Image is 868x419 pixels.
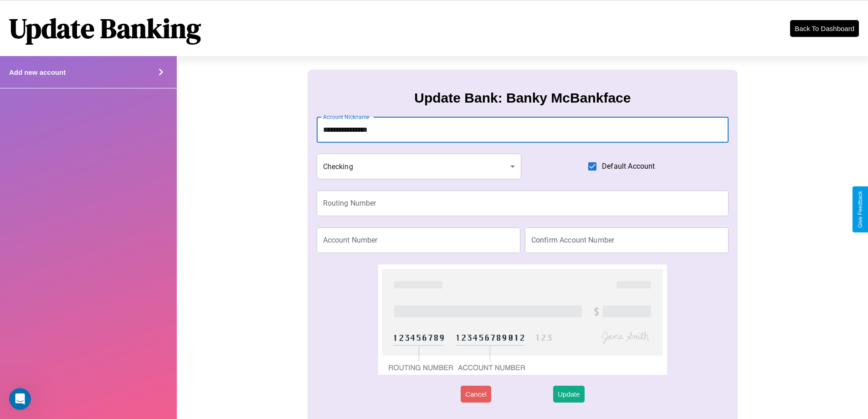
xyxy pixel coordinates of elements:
img: check [378,264,667,375]
button: Cancel [461,386,491,403]
span: Default Account [602,161,655,172]
h3: Update Bank: Banky McBankface [414,90,631,106]
button: Back To Dashboard [790,20,859,37]
h1: Update Banking [9,10,201,47]
label: Account Nickname [323,113,370,121]
h4: Add new account [9,68,66,76]
iframe: Intercom live chat [9,388,31,410]
div: Give Feedback [857,191,863,228]
div: Checking [317,154,522,179]
button: Update [553,386,584,403]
